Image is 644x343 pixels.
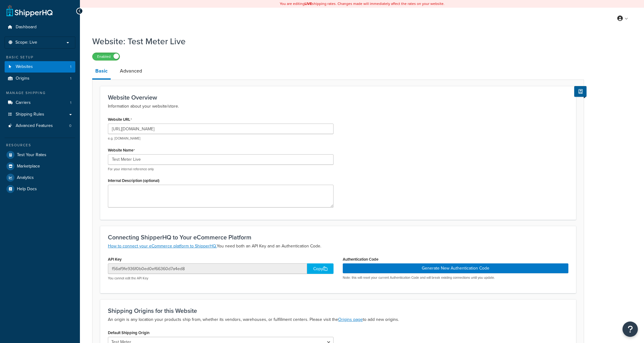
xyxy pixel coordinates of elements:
[5,183,75,195] a: Help Docs
[5,97,75,108] a: Carriers1
[307,263,334,274] div: Copy
[16,112,44,117] span: Shipping Rules
[69,123,71,128] span: 0
[5,109,75,120] a: Shipping Rules
[343,275,568,280] p: Note: this will reset your current Authentication Code and will break existing connections until ...
[16,64,33,69] span: Websites
[108,242,568,250] p: You need both an API Key and an Authentication Code.
[108,117,132,122] label: Website URL
[93,53,120,60] label: Enabled
[5,97,75,108] li: Carriers
[5,55,75,60] div: Basic Setup
[5,172,75,183] a: Analytics
[5,120,75,132] li: Advanced Features
[16,123,53,128] span: Advanced Features
[108,103,568,110] p: Information about your website/store.
[574,86,587,97] button: Show Help Docs
[5,143,75,148] div: Resources
[108,94,568,101] h3: Website Overview
[17,164,40,169] span: Marketplace
[108,276,334,281] p: You cannot edit the API Key
[108,234,568,241] h3: Connecting ShipperHQ to Your eCommerce Platform
[108,257,122,262] label: API Key
[108,307,568,314] h3: Shipping Origins for this Website
[70,76,71,81] span: 1
[108,316,568,323] p: An origin is any location your products ship from, whether its vendors, warehouses, or fulfillmen...
[16,100,31,105] span: Carriers
[16,76,30,81] span: Origins
[5,73,75,84] a: Origins1
[17,175,34,180] span: Analytics
[108,148,135,153] label: Website Name
[343,257,378,262] label: Authentication Code
[70,100,71,105] span: 1
[338,316,363,323] a: Origins page
[5,22,75,33] a: Dashboard
[5,61,75,73] li: Websites
[70,64,71,69] span: 1
[5,61,75,73] a: Websites1
[108,167,334,171] p: For your internal reference only
[108,330,149,335] label: Default Shipping Origin
[16,25,37,30] span: Dashboard
[108,178,160,183] label: Internal Description (optional)
[305,1,312,6] b: LIVE
[17,152,46,158] span: Test Your Rates
[622,321,638,337] button: Open Resource Center
[117,64,145,78] a: Advanced
[108,243,217,249] a: How to connect your eCommerce platform to ShipperHQ.
[15,40,37,45] span: Scope: Live
[5,90,75,96] div: Manage Shipping
[108,136,334,141] p: e.g. [DOMAIN_NAME]
[5,149,75,160] a: Test Your Rates
[5,161,75,172] a: Marketplace
[92,64,111,80] a: Basic
[92,35,576,47] h1: Website: Test Meter Live
[343,263,568,273] button: Generate New Authentication Code
[5,120,75,132] a: Advanced Features0
[5,73,75,84] li: Origins
[17,187,37,192] span: Help Docs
